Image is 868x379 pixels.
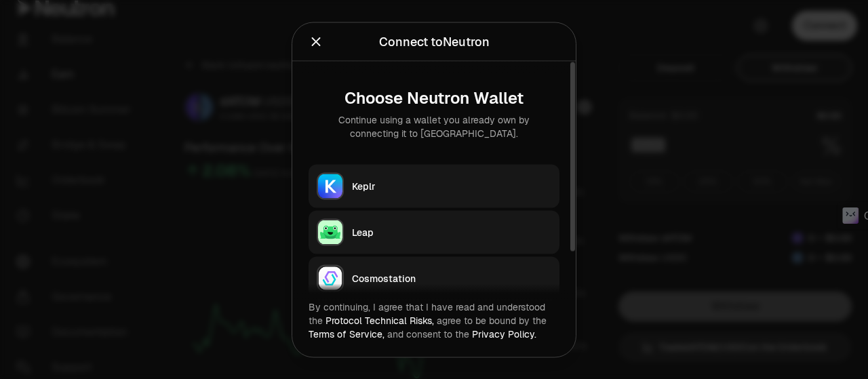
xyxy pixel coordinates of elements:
div: Cosmostation [352,271,551,285]
div: Keplr [352,179,551,193]
a: Protocol Technical Risks, [325,314,434,326]
div: Connect to Neutron [379,32,490,51]
div: Continue using a wallet you already own by connecting it to [GEOGRAPHIC_DATA]. [319,113,549,140]
img: Keplr [318,174,342,198]
button: Close [309,32,323,51]
img: Cosmostation [318,266,342,290]
a: Privacy Policy. [472,327,536,340]
button: CosmostationCosmostation [309,256,559,300]
img: Leap [318,220,342,244]
div: By continuing, I agree that I have read and understood the agree to be bound by the and consent t... [309,300,559,340]
button: KeplrKeplr [309,164,559,207]
div: Leap [352,225,551,239]
a: Terms of Service, [309,327,384,340]
div: Choose Neutron Wallet [319,88,549,107]
button: LeapLeap [309,210,559,254]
